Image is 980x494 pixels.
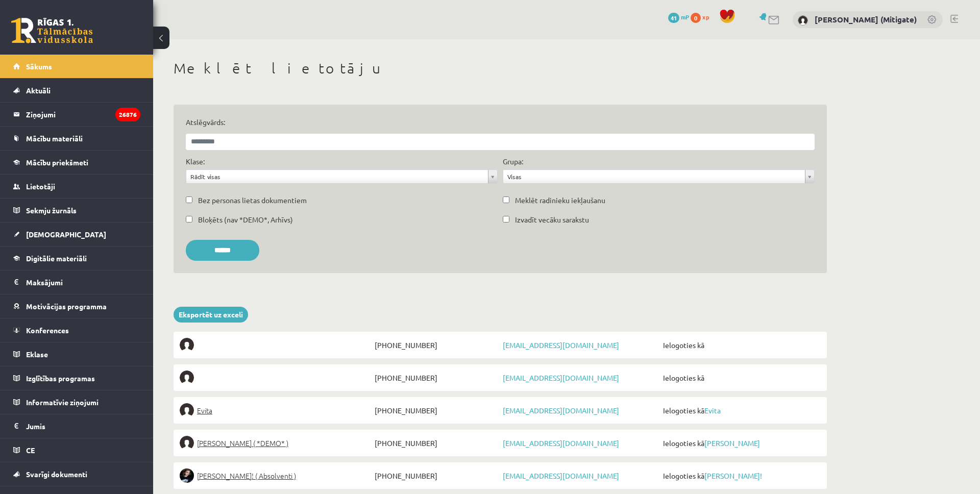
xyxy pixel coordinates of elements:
[660,436,821,450] span: Ielogoties kā
[13,103,140,126] a: Ziņojumi26876
[198,195,307,206] label: Bez personas lietas dokumentiem
[815,14,917,24] a: [PERSON_NAME] (Mitigate)
[503,471,619,480] a: [EMAIL_ADDRESS][DOMAIN_NAME]
[691,13,714,21] a: 0 xp
[503,406,619,415] a: [EMAIL_ADDRESS][DOMAIN_NAME]
[691,13,701,23] span: 0
[186,156,205,167] label: Klase:
[372,370,500,385] span: [PHONE_NUMBER]
[13,318,140,342] a: Konferences
[11,18,93,43] a: Rīgas 1. Tālmācības vidusskola
[26,350,48,359] span: Eklase
[503,438,619,448] a: [EMAIL_ADDRESS][DOMAIN_NAME]
[26,326,69,335] span: Konferences
[13,175,140,198] a: Lietotāji
[13,414,140,438] a: Jumis
[515,214,589,225] label: Izvadīt vecāku sarakstu
[26,446,35,455] span: CE
[13,127,140,150] a: Mācību materiāli
[26,422,45,431] span: Jumis
[26,470,87,479] span: Svarīgi dokumenti
[197,436,288,450] span: [PERSON_NAME] ( *DEMO* )
[704,471,762,480] a: [PERSON_NAME]!
[26,86,51,95] span: Aktuāli
[26,206,77,215] span: Sekmju žurnāls
[13,151,140,174] a: Mācību priekšmeti
[186,170,497,183] a: Rādīt visas
[13,342,140,366] a: Eklase
[13,390,140,414] a: Informatīvie ziņojumi
[186,117,815,128] label: Atslēgvārds:
[13,366,140,390] a: Izglītības programas
[660,403,821,417] span: Ielogoties kā
[704,438,760,448] a: [PERSON_NAME]
[503,373,619,382] a: [EMAIL_ADDRESS][DOMAIN_NAME]
[26,182,55,191] span: Lietotāji
[507,170,801,183] span: Visas
[503,340,619,350] a: [EMAIL_ADDRESS][DOMAIN_NAME]
[13,462,140,486] a: Svarīgi dokumenti
[26,302,107,311] span: Motivācijas programma
[13,199,140,222] a: Sekmju žurnāls
[372,403,500,417] span: [PHONE_NUMBER]
[26,398,99,407] span: Informatīvie ziņojumi
[503,170,814,183] a: Visas
[180,436,372,450] a: [PERSON_NAME] ( *DEMO* )
[681,13,689,21] span: mP
[668,13,679,23] span: 41
[13,79,140,102] a: Aktuāli
[660,338,821,352] span: Ielogoties kā
[26,158,88,167] span: Mācību priekšmeti
[26,134,83,143] span: Mācību materiāli
[180,468,194,483] img: Sofija Anrio-Karlauska!
[372,338,500,352] span: [PHONE_NUMBER]
[798,15,808,26] img: Vitālijs Viļums (Mitigate)
[668,13,689,21] a: 41 mP
[180,468,372,483] a: [PERSON_NAME]! ( Absolventi )
[180,436,194,450] img: Elīna Elizabete Ancveriņa
[180,403,372,417] a: Evita
[372,436,500,450] span: [PHONE_NUMBER]
[198,214,293,225] label: Bloķēts (nav *DEMO*, Arhīvs)
[174,307,248,323] a: Eksportēt uz exceli
[197,403,212,417] span: Evita
[26,103,140,126] legend: Ziņojumi
[503,156,523,167] label: Grupa:
[26,374,95,383] span: Izglītības programas
[26,62,52,71] span: Sākums
[704,406,721,415] a: Evita
[13,223,140,246] a: [DEMOGRAPHIC_DATA]
[26,230,106,239] span: [DEMOGRAPHIC_DATA]
[190,170,484,183] span: Rādīt visas
[13,294,140,318] a: Motivācijas programma
[372,468,500,483] span: [PHONE_NUMBER]
[180,403,194,417] img: Evita
[174,60,827,77] h1: Meklēt lietotāju
[26,254,87,263] span: Digitālie materiāli
[702,13,709,21] span: xp
[660,370,821,385] span: Ielogoties kā
[26,270,140,294] legend: Maksājumi
[515,195,605,206] label: Meklēt radinieku iekļaušanu
[13,55,140,78] a: Sākums
[13,438,140,462] a: CE
[660,468,821,483] span: Ielogoties kā
[197,468,296,483] span: [PERSON_NAME]! ( Absolventi )
[13,246,140,270] a: Digitālie materiāli
[115,108,140,121] i: 26876
[13,270,140,294] a: Maksājumi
